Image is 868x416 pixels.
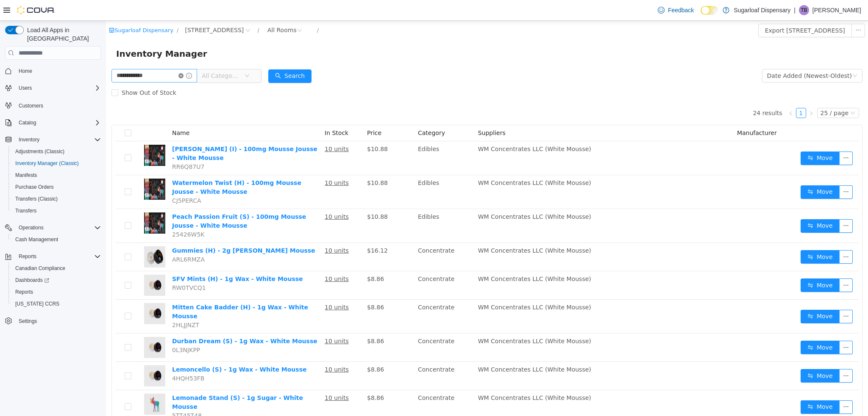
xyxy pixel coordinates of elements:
button: Cash Management [8,234,104,245]
button: [US_STATE] CCRS [8,298,104,310]
a: Settings [15,316,40,326]
u: 10 units [219,283,243,290]
span: $8.86 [261,317,278,324]
span: Manufacturer [631,109,671,116]
button: Reports [8,286,104,298]
span: RR6Q87U7 [66,143,98,149]
span: Transfers (Classic) [12,194,101,204]
a: Adjustments (Classic) [12,146,68,157]
span: Dashboards [15,277,49,284]
span: Manifests [12,170,101,180]
i: icon: left [682,90,687,95]
span: Users [19,85,32,91]
span: Canadian Compliance [15,265,65,272]
td: Concentrate [309,313,369,341]
span: CJ5PERCA [66,176,95,183]
img: Gummies (H) - 2g Badder - White Mousse hero shot [38,226,59,247]
a: Feedback [654,2,697,19]
td: Concentrate [309,251,369,279]
span: Category [312,109,339,116]
span: 4HQH53FB [66,354,98,361]
i: icon: right [703,90,708,95]
button: icon: swapMove [695,348,734,362]
span: WM Concentrates LLC (White Mousse) [372,345,485,352]
button: icon: ellipsis [733,198,747,212]
a: icon: shopSugarloaf Dispensary [3,6,67,13]
span: Home [19,68,32,74]
button: icon: ellipsis [733,165,747,178]
img: Peach Passion Fruit (S) - 100mg Mousse Jousse - White Mousse hero shot [38,192,59,213]
a: [PERSON_NAME] (I) - 100mg Mousse Jousse - White Mousse [66,125,211,141]
button: Transfers [8,205,104,217]
li: Previous Page [680,87,690,97]
span: RW0TVCQ1 [66,264,100,270]
td: Edibles [309,154,369,188]
i: icon: down [139,52,144,58]
span: Suppliers [372,109,400,116]
img: Durban Dream (S) - 1g Wax - White Mousse hero shot [38,316,59,337]
span: WM Concentrates LLC (White Mousse) [372,125,485,132]
li: 24 results [647,87,676,97]
span: $8.86 [261,255,278,262]
a: Peach Passion Fruit (S) - 100mg Mousse Jousse - White Mousse [66,193,200,208]
span: 336 East Chestnut St [79,5,138,14]
a: Cash Management [12,234,61,245]
a: Dashboards [12,275,53,285]
input: Dark Mode [701,6,718,15]
span: [US_STATE] CCRS [15,300,59,307]
span: Customers [19,102,43,109]
button: Adjustments (Classic) [8,146,104,157]
button: Purchase Orders [8,181,104,193]
button: Reports [2,251,104,262]
span: Cash Management [12,234,101,245]
span: 25426W5K [66,210,98,217]
td: Edibles [309,188,369,222]
u: 10 units [219,159,243,165]
button: Operations [15,223,47,233]
img: Lemonade Stand (S) - 1g Sugar - White Mousse hero shot [38,373,59,394]
u: 10 units [219,317,243,324]
p: [PERSON_NAME] [812,5,861,15]
li: 1 [690,87,700,97]
span: $8.86 [261,345,278,352]
button: Operations [2,222,104,234]
span: Inventory Manager [10,26,106,40]
img: Cova [17,6,55,14]
td: Concentrate [309,369,369,403]
button: Export [STREET_ADDRESS] [652,3,746,17]
i: icon: down [746,52,751,58]
span: Adjustments (Classic) [12,146,101,157]
img: Lemoncello (S) - 1g Wax - White Mousse hero shot [38,344,59,366]
span: TB [801,5,807,15]
span: Reports [15,289,33,295]
button: Transfers (Classic) [8,193,104,205]
button: icon: ellipsis [733,258,747,271]
span: Users [15,83,101,93]
li: Next Page [700,87,710,97]
a: 1 [690,88,700,97]
img: Coco Berry (I) - 100mg Mousse Jousse - White Mousse hero shot [38,124,59,145]
span: Reports [15,251,101,262]
span: $10.88 [261,159,282,165]
a: Transfers [12,206,40,216]
button: Inventory [2,134,104,146]
span: Name [66,109,83,116]
u: 10 units [219,374,243,380]
span: WM Concentrates LLC (White Mousse) [372,317,485,324]
td: Concentrate [309,341,369,369]
button: icon: swapMove [695,198,734,212]
button: icon: swapMove [695,258,734,271]
a: Durban Dream (S) - 1g Wax - White Mousse [66,317,211,324]
nav: Complex example [5,61,101,349]
span: $8.86 [261,374,278,380]
button: Manifests [8,169,104,181]
span: Transfers (Classic) [15,196,58,202]
button: Settings [2,315,104,327]
span: WM Concentrates LLC (White Mousse) [372,226,485,233]
button: icon: swapMove [695,380,734,393]
td: Concentrate [309,279,369,313]
a: Home [15,66,36,76]
button: icon: ellipsis [733,320,747,333]
i: icon: down [744,90,749,96]
button: icon: ellipsis [746,3,759,17]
